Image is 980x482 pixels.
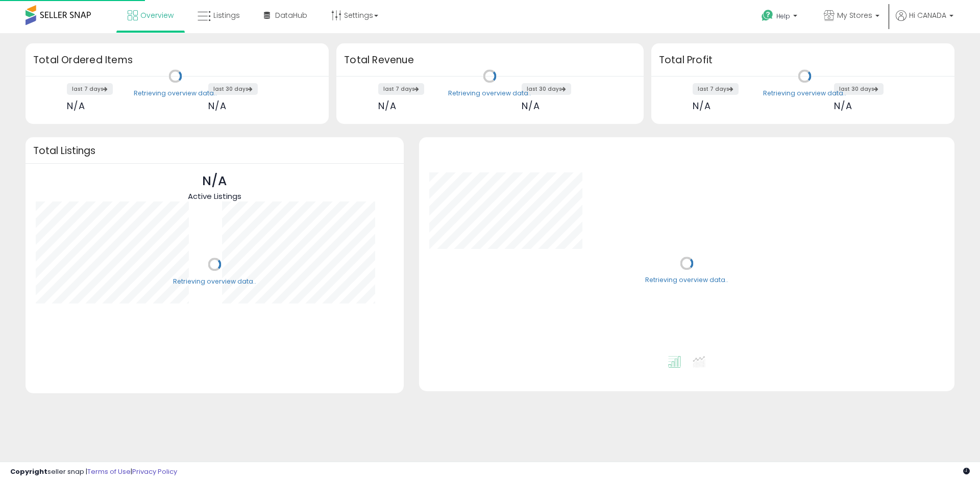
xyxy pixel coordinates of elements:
[776,12,790,20] span: Help
[909,10,946,20] span: Hi CANADA
[896,10,953,33] a: Hi CANADA
[213,10,240,20] span: Listings
[140,10,174,20] span: Overview
[275,10,307,20] span: DataHub
[753,2,807,33] a: Help
[173,277,256,286] div: Retrieving overview data..
[645,276,728,285] div: Retrieving overview data..
[448,89,531,98] div: Retrieving overview data..
[761,9,774,22] i: Get Help
[134,89,217,98] div: Retrieving overview data..
[837,10,872,20] span: My Stores
[763,89,846,98] div: Retrieving overview data..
